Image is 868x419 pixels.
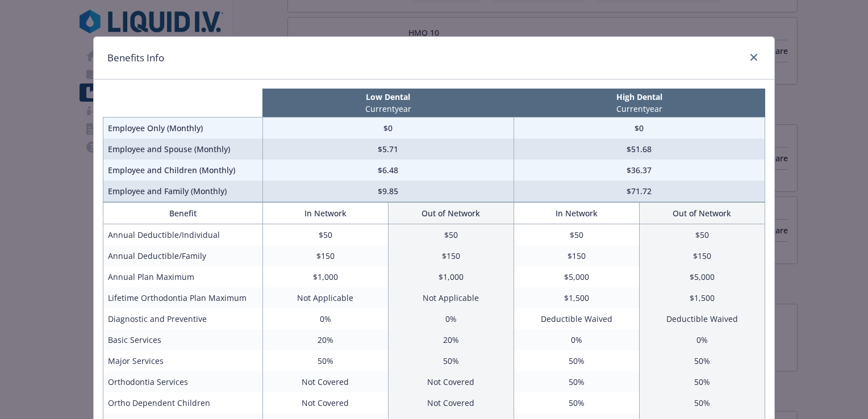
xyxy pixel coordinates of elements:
[262,224,388,246] td: $50
[639,308,765,329] td: Deductible Waived
[262,181,514,202] td: $9.85
[639,392,765,413] td: 50%
[103,181,263,202] td: Employee and Family (Monthly)
[388,245,514,266] td: $150
[388,392,514,413] td: Not Covered
[514,224,639,246] td: $50
[516,103,762,115] p: Current year
[103,89,263,118] th: intentionally left blank
[388,350,514,371] td: 50%
[388,266,514,287] td: $1,000
[514,118,765,139] td: $0
[514,266,639,287] td: $5,000
[262,350,388,371] td: 50%
[388,329,514,350] td: 20%
[103,371,263,392] td: Orthodontia Services
[103,350,263,371] td: Major Services
[262,118,514,139] td: $0
[262,245,388,266] td: $150
[639,245,765,266] td: $150
[265,91,511,103] p: Low Dental
[388,287,514,308] td: Not Applicable
[639,350,765,371] td: 50%
[514,203,639,224] th: In Network
[103,392,263,413] td: Ortho Dependent Children
[514,308,639,329] td: Deductible Waived
[388,371,514,392] td: Not Covered
[639,203,765,224] th: Out of Network
[103,329,263,350] td: Basic Services
[103,245,263,266] td: Annual Deductible/Family
[514,329,639,350] td: 0%
[262,139,514,160] td: $5.71
[262,287,388,308] td: Not Applicable
[262,371,388,392] td: Not Covered
[639,266,765,287] td: $5,000
[639,287,765,308] td: $1,500
[747,51,761,64] a: close
[103,266,263,287] td: Annual Plan Maximum
[262,160,514,181] td: $6.48
[265,103,511,115] p: Current year
[514,245,639,266] td: $150
[514,287,639,308] td: $1,500
[103,224,263,246] td: Annual Deductible/Individual
[639,224,765,246] td: $50
[103,203,263,224] th: Benefit
[262,392,388,413] td: Not Covered
[388,203,514,224] th: Out of Network
[103,139,263,160] td: Employee and Spouse (Monthly)
[639,371,765,392] td: 50%
[262,329,388,350] td: 20%
[514,160,765,181] td: $36.37
[103,308,263,329] td: Diagnostic and Preventive
[262,308,388,329] td: 0%
[514,139,765,160] td: $51.68
[514,392,639,413] td: 50%
[103,287,263,308] td: Lifetime Orthodontia Plan Maximum
[262,266,388,287] td: $1,000
[514,371,639,392] td: 50%
[262,203,388,224] th: In Network
[103,118,263,139] td: Employee Only (Monthly)
[514,181,765,202] td: $71.72
[388,224,514,246] td: $50
[107,51,164,65] h1: Benefits Info
[516,91,762,103] p: High Dental
[639,329,765,350] td: 0%
[388,308,514,329] td: 0%
[514,350,639,371] td: 50%
[103,160,263,181] td: Employee and Children (Monthly)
